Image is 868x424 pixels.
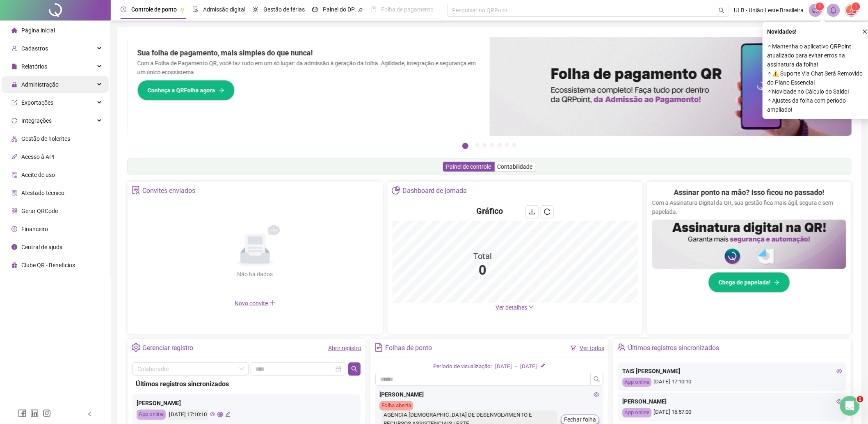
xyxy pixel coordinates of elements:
p: Com a Assinatura Digital da QR, sua gestão fica mais ágil, segura e sem papelada. [652,198,846,216]
span: close [862,29,868,34]
span: Aceite de uso [21,172,55,178]
span: qrcode [11,208,17,214]
span: lock [11,82,17,87]
button: 1 [462,143,468,149]
span: global [217,412,223,417]
span: notification [812,7,819,14]
span: left [87,411,93,417]
span: arrow-right [219,87,224,93]
span: search [719,7,725,14]
span: search [351,366,358,372]
span: Admissão digital [203,6,245,13]
div: [DATE] 16:57:00 [622,408,842,417]
span: eye [836,368,842,374]
button: 7 [512,143,516,147]
div: [DATE] 17:10:10 [168,410,208,420]
span: Gerar QRCode [21,208,58,214]
span: reload [544,209,550,215]
span: arrow-right [774,280,780,285]
div: Gerenciar registro [142,341,193,355]
span: book [370,7,376,12]
h2: Assinar ponto na mão? Isso ficou no passado! [674,187,825,198]
span: plus [269,300,276,306]
span: 1 [819,4,822,9]
span: 1 [857,396,863,403]
div: Folhas de ponto [385,341,432,355]
span: Fechar folha [564,415,596,424]
span: pie-chart [392,186,400,195]
span: Novidades ! [767,27,797,36]
span: sun [253,7,258,12]
span: team [617,343,626,352]
div: App online [137,410,166,420]
button: 6 [505,143,509,147]
div: Dashboard de jornada [402,184,467,198]
span: home [11,28,17,33]
span: Contabilidade [498,163,533,170]
button: Chega de papelada! [708,272,790,293]
div: [DATE] [520,362,537,371]
img: banner%2F02c71560-61a6-44d4-94b9-c8ab97240462.png [652,220,846,269]
img: banner%2F8d14a306-6205-4263-8e5b-06e9a85ad873.png [490,37,852,136]
span: eye [594,392,599,397]
span: Controle de ponto [131,6,177,13]
button: 2 [475,143,480,147]
div: [DATE] 17:10:10 [622,378,842,387]
span: Acesso à API [21,154,55,160]
span: eye [836,399,842,404]
div: TAIS [PERSON_NAME] [622,367,842,376]
span: Novo convite [235,300,276,307]
span: audit [11,172,17,178]
span: Clube QR - Beneficios [21,262,75,268]
span: Administração [21,81,59,88]
div: App online [622,408,651,417]
span: instagram [43,409,51,417]
span: api [11,154,17,160]
span: gift [11,262,17,268]
div: App online [622,378,651,387]
span: solution [132,186,140,195]
span: edit [225,412,231,417]
span: sync [11,118,17,124]
span: download [529,209,535,215]
div: [PERSON_NAME] [379,390,599,399]
span: pushpin [358,7,363,12]
span: Gestão de holerites [21,135,70,142]
button: 4 [490,143,494,147]
div: Últimos registros sincronizados [628,341,719,355]
span: Relatórios [21,63,47,70]
span: Painel de controle [446,163,491,170]
span: Central de ajuda [21,244,63,250]
span: Cadastros [21,45,48,52]
div: - [515,362,517,371]
a: Abrir registro [328,345,361,351]
span: down [528,304,534,310]
span: Gestão de férias [263,6,305,13]
span: linkedin [30,409,39,417]
span: apartment [11,136,17,142]
img: 5352 [845,4,858,16]
p: Com a Folha de Pagamento QR, você faz tudo em um só lugar: da admissão à geração da folha. Agilid... [137,59,480,77]
div: Últimos registros sincronizados [136,379,357,389]
button: 3 [483,143,487,147]
span: file [11,64,17,69]
span: Página inicial [21,27,55,34]
div: [PERSON_NAME] [622,397,842,406]
span: solution [11,190,17,196]
span: eye [210,412,215,417]
span: dashboard [312,7,318,12]
span: Exportações [21,99,53,106]
span: 1 [855,4,858,9]
span: Conheça a QRFolha agora [148,86,215,95]
sup: Atualize o seu contato no menu Meus Dados [852,2,860,11]
span: Chega de papelada! [719,278,771,287]
div: [PERSON_NAME] [137,399,356,408]
span: user-add [11,46,17,51]
span: Folha de pagamento [381,6,434,13]
span: Atestado técnico [21,190,64,196]
a: Ver todos [580,345,604,351]
span: bell [830,7,837,14]
button: Conheça a QRFolha agora [137,80,235,101]
span: search [594,376,600,383]
span: Financeiro [21,226,48,232]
